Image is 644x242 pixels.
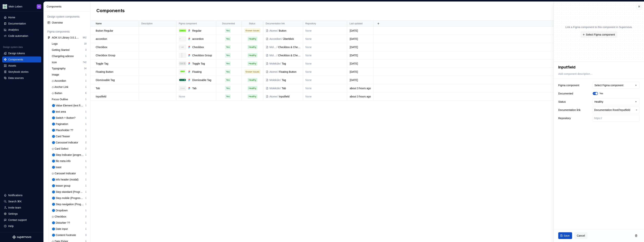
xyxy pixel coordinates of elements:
div: Design tokens [8,51,25,55]
div: Checkbox & Checkbox Group [278,45,301,49]
div: 1 [85,110,86,113]
div: 🔵 Value Element (text field) [52,104,85,107]
div: / [281,37,283,41]
div: Yes [225,78,230,82]
div: 1 [85,55,86,58]
img: accordion [179,39,186,39]
div: 1 [85,203,86,206]
a: 🔵 info header (modal)1 [50,177,88,183]
a: 🔵 Placeholder ??1 [50,127,88,133]
img: Checkbox [179,46,186,48]
div: Yes [225,95,230,98]
a: 🔵 file meta info1 [50,158,88,164]
div: Help [8,224,14,228]
span: Documentation Root / [594,108,619,112]
div: [DATE] [347,37,373,41]
a: 🔵 text area1 [50,109,88,115]
div: Yes [225,37,230,41]
p: Checkbox Group [96,53,115,57]
div: 🔵 teaser group [52,184,72,188]
p: Documentation link [266,22,285,25]
div: Home [8,16,15,19]
div: [DATE] [347,29,373,33]
p: Name [96,22,102,25]
div: Tag [282,78,301,82]
div: Documentation [8,22,26,25]
a: Data sources [2,75,41,81]
td: None [303,84,347,92]
div: 🔵 Switch = Button? [52,116,77,120]
div: Select Figma component [594,83,623,87]
div: Moleküle [269,62,280,65]
div: [DATE] [347,78,373,82]
div: Healthy [248,37,257,41]
div: Button [279,29,301,33]
div: / [280,86,282,90]
button: Help [2,223,41,229]
div: 1 [85,160,86,163]
a: 🔵 toast1 [50,164,88,170]
div: / [276,45,278,49]
div: Components [47,5,89,8]
div: 34 [84,67,86,70]
div: 1 [85,135,86,138]
p: accordion [96,37,107,41]
div: 19 [84,42,86,45]
a: 🔵 Step mobile (Progress stepper)1 [50,195,88,201]
div: 1 [85,129,86,132]
div: Typography [52,67,67,70]
button: Documentation Root//Inputfield [593,107,640,113]
a: Invite team [2,205,41,211]
a: Assets [2,63,41,69]
div: Data sources [8,76,24,80]
td: None [303,51,347,59]
p: Checkbox [96,45,107,49]
div: ◇ Card Select [52,147,70,151]
div: Search ⌘K [8,200,22,203]
div: Icon [52,60,58,64]
div: 🔵 Content Footnote [52,233,78,237]
a: Icon742 [50,59,88,65]
div: / [277,95,279,98]
img: Toggle Tag [179,62,186,65]
div: Yes [225,29,230,33]
div: 2 [85,147,86,150]
div: Tab [192,86,214,90]
div: Atome [269,29,277,33]
div: Getting Started [52,48,71,52]
a: 🔵 Date input1 [50,226,88,232]
button: Notifications [2,192,41,198]
div: 1 [85,209,86,212]
div: S [38,5,40,8]
div: Checkbox & Checkbox Group [278,53,301,57]
div: Known issues [245,29,260,33]
a: Home [2,14,41,20]
div: 1 [85,227,86,230]
div: Design system components [47,15,86,19]
div: Toggle Tag [192,62,214,65]
a: ◇ Checkbox2 [50,214,88,220]
div: / [277,70,279,74]
td: None [303,59,347,68]
div: 🔵 Dropdown [52,209,69,212]
div: 2 [85,215,86,218]
p: Toggle Tag [96,62,108,65]
div: Design system data [3,46,23,49]
img: Floating [179,70,186,73]
img: Checkbox Group [181,53,184,58]
div: Checkbox [192,45,214,49]
div: Tag [282,62,301,65]
div: / [280,78,282,82]
div: 1 [85,98,86,101]
div: Code automation [8,34,28,38]
a: ◇ Card Select2 [50,146,88,152]
label: Documented [558,92,573,95]
svg: Supernova Logo [12,235,31,239]
div: Focus Outline [52,97,69,101]
div: Moleküle [269,86,280,90]
div: 🔵 Card Teaser [52,134,72,138]
a: Code automation [2,33,41,39]
p: Tab [96,86,100,90]
img: Tab [179,87,186,89]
